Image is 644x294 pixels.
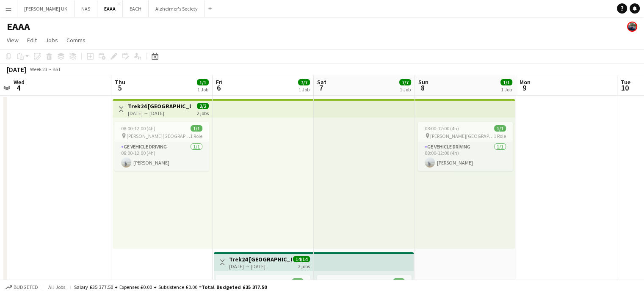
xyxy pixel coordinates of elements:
span: Total Budgeted £35 377.50 [202,284,267,290]
span: Comms [66,36,86,44]
span: View [7,36,19,44]
div: Salary £35 377.50 + Expenses £0.00 + Subsistence £0.00 = [74,284,267,290]
a: Edit [24,35,40,46]
span: Budgeted [14,284,38,290]
span: Week 23 [28,66,49,72]
div: BST [53,66,61,72]
a: Jobs [42,35,61,46]
button: NAS [75,0,97,17]
button: EAAA [97,0,123,17]
h1: EAAA [7,20,30,33]
button: EACH [123,0,149,17]
button: Budgeted [4,283,39,292]
button: Alzheimer's Society [149,0,205,17]
a: Comms [63,35,89,46]
button: [PERSON_NAME] UK [17,0,75,17]
a: View [3,35,22,46]
span: All jobs [47,284,67,290]
app-user-avatar: Felicity Taylor-Armstrong [627,22,637,32]
span: Jobs [45,36,58,44]
span: Edit [27,36,37,44]
div: [DATE] [7,65,26,74]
